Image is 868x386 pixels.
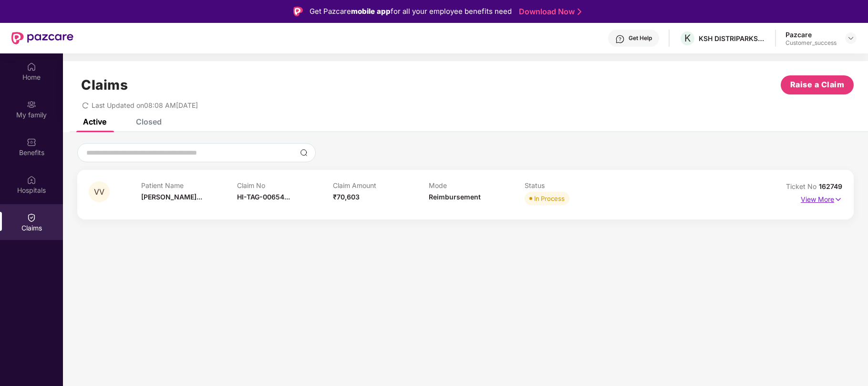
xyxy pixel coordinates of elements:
img: svg+xml;base64,PHN2ZyBpZD0iSG9zcGl0YWxzIiB4bWxucz0iaHR0cDovL3d3dy53My5vcmcvMjAwMC9zdmciIHdpZHRoPS... [27,175,36,185]
div: Closed [136,117,162,126]
span: 162749 [819,182,842,190]
p: Claim No [237,181,333,189]
span: Ticket No [786,182,819,190]
span: Last Updated on 08:08 AM[DATE] [92,101,198,109]
img: svg+xml;base64,PHN2ZyBpZD0iU2VhcmNoLTMyeDMyIiB4bWxucz0iaHR0cDovL3d3dy53My5vcmcvMjAwMC9zdmciIHdpZH... [300,149,308,156]
span: ₹70,603 [333,193,360,201]
p: View More [801,192,842,205]
span: redo [82,101,89,109]
span: Reimbursement [429,193,481,201]
p: Patient Name [141,181,237,189]
p: Mode [429,181,525,189]
img: svg+xml;base64,PHN2ZyBpZD0iQ2xhaW0iIHhtbG5zPSJodHRwOi8vd3d3LnczLm9yZy8yMDAwL3N2ZyIgd2lkdGg9IjIwIi... [27,213,36,222]
span: HI-TAG-00654... [237,193,290,201]
div: Get Help [629,34,652,42]
img: Logo [293,7,303,16]
p: Claim Amount [333,181,429,189]
img: svg+xml;base64,PHN2ZyB3aWR0aD0iMjAiIGhlaWdodD0iMjAiIHZpZXdCb3g9IjAgMCAyMCAyMCIgZmlsbD0ibm9uZSIgeG... [27,100,36,109]
div: In Process [534,194,565,203]
img: svg+xml;base64,PHN2ZyBpZD0iRHJvcGRvd24tMzJ4MzIiIHhtbG5zPSJodHRwOi8vd3d3LnczLm9yZy8yMDAwL3N2ZyIgd2... [847,34,855,42]
button: Raise a Claim [781,75,854,94]
img: svg+xml;base64,PHN2ZyBpZD0iSGVscC0zMngzMiIgeG1sbnM9Imh0dHA6Ly93d3cudzMub3JnLzIwMDAvc3ZnIiB3aWR0aD... [615,34,625,44]
p: Status [525,181,620,189]
img: Stroke [578,7,581,17]
img: svg+xml;base64,PHN2ZyBpZD0iSG9tZSIgeG1sbnM9Imh0dHA6Ly93d3cudzMub3JnLzIwMDAvc3ZnIiB3aWR0aD0iMjAiIG... [27,62,36,72]
span: Raise a Claim [790,79,845,91]
span: [PERSON_NAME]... [141,193,202,201]
span: VV [94,188,104,196]
img: New Pazcare Logo [11,32,73,44]
img: svg+xml;base64,PHN2ZyBpZD0iQmVuZWZpdHMiIHhtbG5zPSJodHRwOi8vd3d3LnczLm9yZy8yMDAwL3N2ZyIgd2lkdGg9Ij... [27,137,36,147]
span: K [684,32,691,44]
div: KSH DISTRIPARKS PRIVATE LIMITED [699,34,765,43]
div: Active [83,117,106,126]
strong: mobile app [351,7,391,16]
h1: Claims [81,77,128,93]
div: Get Pazcare for all your employee benefits need [310,6,512,17]
div: Customer_success [785,39,837,47]
div: Pazcare [785,30,837,39]
img: svg+xml;base64,PHN2ZyB4bWxucz0iaHR0cDovL3d3dy53My5vcmcvMjAwMC9zdmciIHdpZHRoPSIxNyIgaGVpZ2h0PSIxNy... [834,194,842,205]
a: Download Now [519,7,579,17]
